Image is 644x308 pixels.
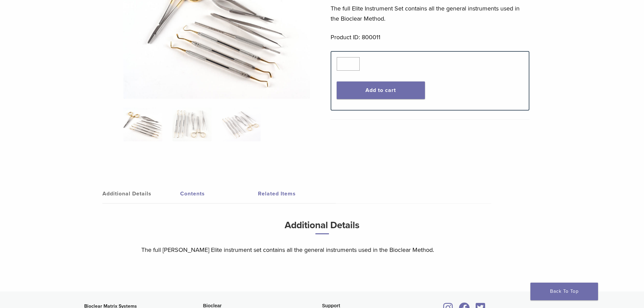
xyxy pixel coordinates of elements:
img: Elite Instrument Set - Image 2 [172,108,211,141]
a: Related Items [258,184,336,203]
p: Product ID: 800011 [331,32,529,42]
img: Clark-Elite-Instrument-Set-2-copy-e1548839349341-324x324.jpg [123,108,162,141]
a: Contents [180,184,258,203]
img: Elite Instrument Set - Image 3 [222,108,261,141]
p: The full Elite Instrument Set contains all the general instruments used in the Bioclear Method. [331,3,529,24]
h3: Additional Details [141,217,503,240]
a: Additional Details [102,184,180,203]
button: Add to cart [337,81,425,99]
a: Back To Top [530,283,598,300]
p: The full [PERSON_NAME] Elite instrument set contains all the general instruments used in the Bioc... [141,245,503,255]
